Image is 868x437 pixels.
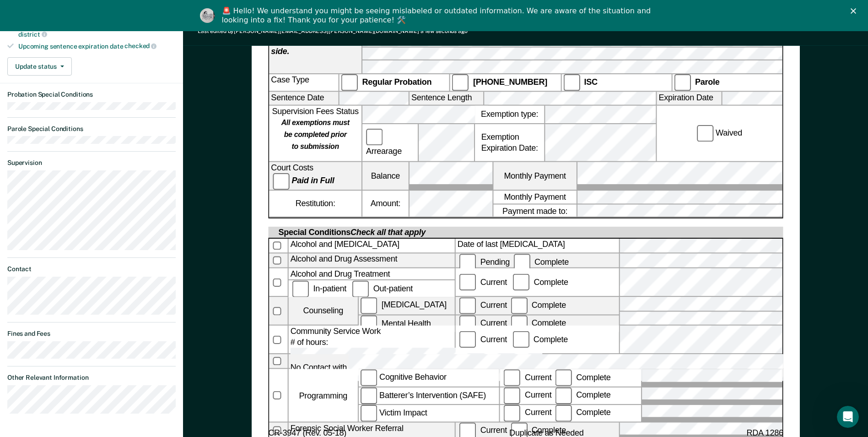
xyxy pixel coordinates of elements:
div: Alcohol and Drug Assessment [288,254,454,268]
div: Alcohol and Drug Treatment [288,269,454,280]
div: Community Service Work # of hours: [288,326,454,354]
input: Current [459,315,476,332]
dt: Contact [7,265,176,273]
input: Victim Impact [361,405,377,422]
div: Restitution: [269,191,361,217]
label: Complete [512,257,571,266]
div: Supervision Fees Status [269,106,361,161]
input: Complete [555,405,572,422]
label: Expiration Date [657,92,721,105]
label: Arrearage [364,129,416,157]
div: Counseling [288,297,357,325]
label: Current [502,372,553,382]
input: ISC [563,74,580,91]
dt: Other Relevant Information [7,374,176,382]
label: Current [457,426,508,435]
input: In-patient [292,281,309,298]
input: Complete [555,387,572,404]
input: [PHONE_NUMBER] [452,74,469,91]
input: Complete [555,369,572,386]
label: Cognitive Behavior [359,369,499,386]
label: Complete [553,372,612,382]
input: Current [459,297,476,314]
div: Programming [288,369,357,421]
div: Complete [511,335,570,344]
input: Mental Health [361,315,377,332]
label: Mental Health [359,315,455,332]
strong: Parole [695,77,720,87]
label: Complete [511,277,570,286]
label: Exemption type: [475,106,544,123]
strong: See additional offenses on reverse side. [271,21,346,55]
strong: Regular Probation [362,77,431,87]
label: [MEDICAL_DATA] [359,297,455,314]
dt: Fines and Fees [7,330,176,338]
dt: Supervision [7,159,176,167]
label: Current [502,390,553,399]
label: Current [457,318,508,328]
label: Current [502,408,553,417]
input: Waived [697,125,714,142]
label: Monthly Payment [493,162,577,190]
input: Cognitive Behavior [361,369,377,386]
label: Complete [553,408,612,417]
div: Court Costs [269,162,361,190]
label: Current [457,300,508,310]
label: Complete [553,390,612,399]
input: Paid in Full [273,173,290,190]
div: 🚨 Hello! We understand you might be seeing mislabeled or outdated information. We are aware of th... [222,6,654,25]
label: Batterer’s Intervention (SAFE) [359,387,499,404]
input: Batterer’s Intervention (SAFE) [361,387,377,404]
label: Current [457,335,508,344]
input: Current [459,332,476,349]
input: Complete [512,274,529,291]
strong: All exemptions must be completed prior to submission [281,119,349,151]
div: Upcoming sentence expiration date [18,42,176,50]
label: Pending [457,257,511,266]
input: Complete [512,332,529,349]
strong: [PHONE_NUMBER] [473,77,547,87]
input: Complete [511,315,528,332]
iframe: Intercom live chat [837,406,859,428]
label: Monthly Payment [493,191,577,203]
label: Out-patient [350,284,415,293]
input: Out-patient [352,281,369,298]
label: Balance [362,162,409,190]
span: district [18,31,47,38]
label: Date of last [MEDICAL_DATA] [455,239,618,253]
input: Complete [513,254,530,271]
input: [MEDICAL_DATA] [361,297,377,314]
img: Profile image for Kim [200,8,215,23]
label: Sentence Date [269,92,338,105]
button: Update status [7,57,72,76]
span: a few seconds ago [421,28,468,34]
label: Victim Impact [359,405,499,422]
strong: Paid in Full [291,176,334,186]
span: Check all that apply [350,228,426,237]
input: Arrearage [366,129,383,146]
div: Case Type [269,74,338,91]
input: Regular Probation [341,74,358,91]
label: Complete [509,300,568,310]
input: Parole [674,74,691,91]
label: Sentence Length [410,92,483,105]
span: checked [124,42,156,49]
div: Special Conditions [276,227,427,238]
dt: Parole Special Conditions [7,125,176,133]
input: Pending [459,254,476,271]
label: In-patient [290,284,350,293]
label: Complete [509,426,568,435]
input: Current [504,387,521,404]
input: Complete [511,297,528,314]
dt: Probation Special Conditions [7,91,176,98]
strong: ISC [584,77,597,87]
label: Payment made to: [493,204,577,217]
label: Amount: [362,191,409,217]
input: Current [504,369,521,386]
div: Exemption Expiration Date: [475,124,544,161]
div: Alcohol and [MEDICAL_DATA] [288,239,454,253]
label: Complete [509,318,568,328]
input: Current [504,405,521,422]
label: Waived [695,125,744,142]
input: Current [459,274,476,291]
